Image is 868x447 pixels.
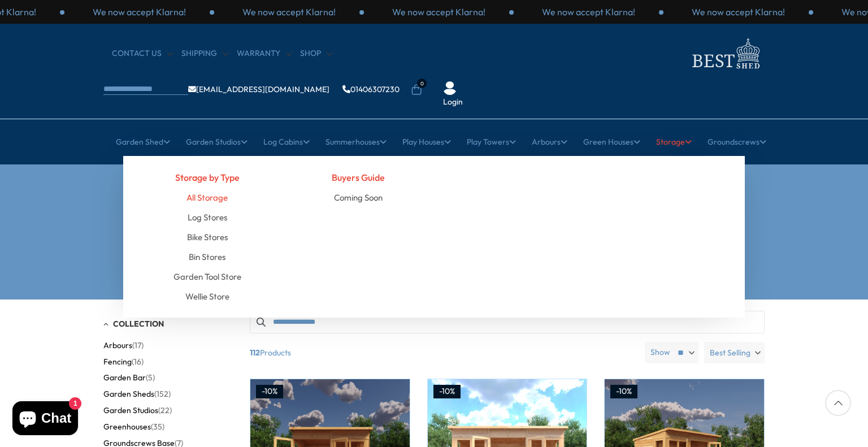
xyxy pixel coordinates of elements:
[113,319,164,329] span: Collection
[151,422,164,432] span: (35)
[663,6,813,18] div: 1 / 3
[103,422,151,432] span: Greenhouses
[650,347,670,358] label: Show
[292,167,426,188] h4: Buyers Guide
[250,311,765,333] input: Search products
[186,128,248,156] a: Garden Studios
[154,389,171,399] span: (152)
[187,227,228,247] a: Bike Stores
[237,48,292,59] a: Warranty
[103,406,158,415] span: Garden Studios
[132,341,144,350] span: (17)
[103,419,164,435] button: Greenhouses (35)
[342,85,400,93] a: 01406307230
[116,128,170,156] a: Garden Shed
[514,6,663,18] div: 3 / 3
[364,6,514,18] div: 2 / 3
[103,386,171,402] button: Garden Sheds (152)
[542,6,635,18] p: We now accept Klarna!
[263,128,310,156] a: Log Cabins
[417,79,427,88] span: 0
[103,357,132,367] span: Fencing
[325,128,387,156] a: Summerhouses
[9,401,81,438] inbox-online-store-chat: Shopify online store chat
[656,128,692,156] a: Storage
[64,6,214,18] div: 3 / 3
[710,342,750,363] span: Best Selling
[708,128,766,156] a: Groundscrews
[103,337,144,354] button: Arbours (17)
[685,35,765,72] img: logo
[140,167,275,188] h4: Storage by Type
[112,48,173,59] a: CONTACT US
[189,247,225,267] a: Bin Stores
[188,85,329,93] a: [EMAIL_ADDRESS][DOMAIN_NAME]
[334,188,383,207] a: Coming Soon
[300,48,332,59] a: Shop
[443,97,463,108] a: Login
[173,267,241,287] a: Garden Tool Store
[392,6,485,18] p: We now accept Klarna!
[188,207,227,227] a: Log Stores
[242,6,336,18] p: We now accept Klarna!
[132,357,144,367] span: (16)
[610,385,637,398] div: -10%
[411,84,422,96] a: 0
[103,354,144,370] button: Fencing (16)
[93,6,186,18] p: We now accept Klarna!
[103,389,154,399] span: Garden Sheds
[186,188,228,207] a: All Storage
[692,6,785,18] p: We now accept Klarna!
[214,6,364,18] div: 1 / 3
[256,385,283,398] div: -10%
[250,342,260,363] b: 112
[185,287,229,306] a: Wellie Store
[103,341,132,350] span: Arbours
[402,128,451,156] a: Play Houses
[158,406,172,415] span: (22)
[103,373,146,383] span: Garden Bar
[103,370,155,386] button: Garden Bar (5)
[181,48,228,59] a: Shipping
[467,128,516,156] a: Play Towers
[245,342,640,363] span: Products
[433,385,461,398] div: -10%
[583,128,640,156] a: Green Houses
[146,373,155,383] span: (5)
[103,402,172,419] button: Garden Studios (22)
[443,81,457,95] img: User Icon
[704,342,765,363] label: Best Selling
[532,128,567,156] a: Arbours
